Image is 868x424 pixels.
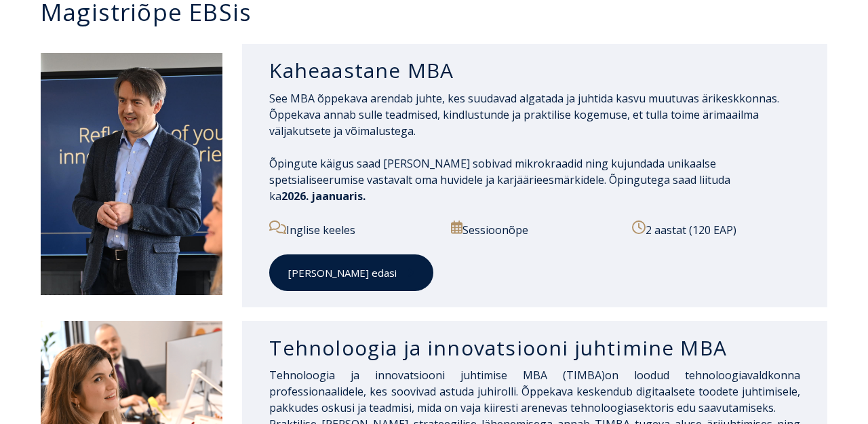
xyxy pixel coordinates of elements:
[632,220,800,238] p: 2 aastat (120 EAP)
[269,254,433,292] a: [PERSON_NAME] edasi
[269,58,800,83] h3: Kaheaastane MBA
[269,368,605,383] span: Tehnoloogia ja innovatsiooni juhtimise MBA (TIMBA)
[269,335,800,361] h3: Tehnoloogia ja innovatsiooni juhtimine MBA
[281,189,366,204] span: 2026. jaanuaris.
[41,53,222,295] img: DSC_2098
[269,220,437,238] p: Inglise keeles
[451,220,618,238] p: Sessioonõpe
[269,368,800,415] span: on loodud tehnoloogiavaldkonna professionaalidele, kes soovivad astuda juhirolli. Õppekava kesken...
[269,155,800,204] p: Õpingute käigus saad [PERSON_NAME] sobivad mikrokraadid ning kujundada unikaalse spetsialiseerumi...
[269,90,800,139] p: See MBA õppekava arendab juhte, kes suudavad algatada ja juhtida kasvu muutuvas ärikeskkonnas. Õp...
